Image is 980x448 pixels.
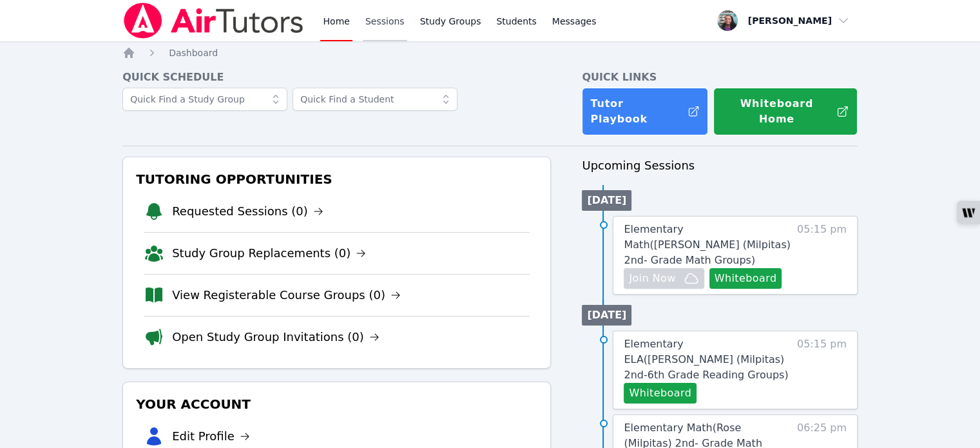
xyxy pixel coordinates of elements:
[582,70,858,85] h4: Quick Links
[624,383,697,404] button: Whiteboard
[624,223,790,266] span: Elementary Math ( [PERSON_NAME] (Milpitas) 2nd- Grade Math Groups )
[624,268,704,289] button: Join Now
[169,46,218,59] a: Dashboard
[122,3,305,39] img: Air Tutors
[133,393,540,416] h3: Your Account
[582,157,858,175] h3: Upcoming Sessions
[172,286,401,304] a: View Registerable Course Groups (0)
[797,222,847,289] span: 05:15 pm
[122,46,858,59] nav: Breadcrumb
[172,427,250,445] a: Edit Profile
[797,336,847,404] span: 05:15 pm
[713,88,858,135] button: Whiteboard Home
[172,202,323,220] a: Requested Sessions (0)
[629,271,675,286] span: Join Now
[624,336,791,383] a: Elementary ELA([PERSON_NAME] (Milpitas) 2nd-6th Grade Reading Groups)
[582,88,708,135] a: Tutor Playbook
[624,338,788,381] span: Elementary ELA ( [PERSON_NAME] (Milpitas) 2nd-6th Grade Reading Groups )
[709,268,782,289] button: Whiteboard
[172,328,380,346] a: Open Study Group Invitations (0)
[169,48,218,58] span: Dashboard
[582,305,631,326] li: [DATE]
[122,70,551,85] h4: Quick Schedule
[582,190,631,211] li: [DATE]
[552,15,597,28] span: Messages
[122,88,287,111] input: Quick Find a Study Group
[133,168,540,191] h3: Tutoring Opportunities
[293,88,457,111] input: Quick Find a Student
[172,244,366,262] a: Study Group Replacements (0)
[624,222,791,268] a: Elementary Math([PERSON_NAME] (Milpitas) 2nd- Grade Math Groups)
